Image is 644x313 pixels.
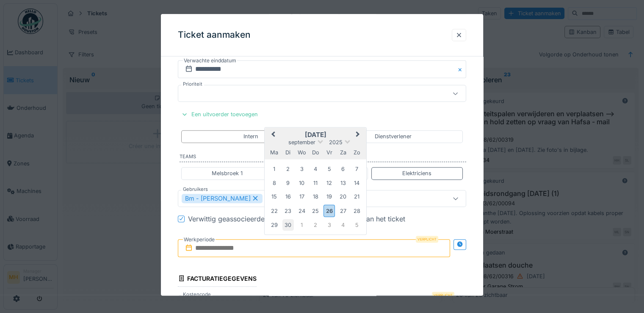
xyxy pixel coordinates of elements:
[181,291,213,298] label: Kostencode
[351,219,362,231] div: Choose zondag 5 oktober 2025
[337,163,349,175] div: Choose zaterdag 6 september 2025
[180,153,466,162] label: Teams
[268,191,280,202] div: Choose maandag 15 september 2025
[296,219,307,231] div: Choose woensdag 1 oktober 2025
[310,219,321,231] div: Choose donderdag 2 oktober 2025
[323,177,335,189] div: Choose vrijdag 12 september 2025
[457,61,466,78] button: Close
[337,177,349,189] div: Choose zaterdag 13 september 2025
[268,162,364,232] div: Month september, 2025
[310,177,321,189] div: Choose donderdag 11 september 2025
[178,109,261,120] div: Een uitvoerder toevoegen
[268,147,280,158] div: maandag
[296,191,307,202] div: Choose woensdag 17 september 2025
[282,219,294,231] div: Choose dinsdag 30 september 2025
[416,236,438,243] div: Verplicht
[181,81,204,88] label: Prioriteit
[351,191,362,202] div: Choose zondag 21 september 2025
[268,177,280,189] div: Choose maandag 8 september 2025
[310,163,321,175] div: Choose donderdag 4 september 2025
[296,205,307,217] div: Choose woensdag 24 september 2025
[402,170,431,178] div: Elektriciens
[329,139,343,145] span: 2025
[265,131,366,138] h2: [DATE]
[337,219,349,231] div: Choose zaterdag 4 oktober 2025
[243,133,258,141] div: Intern
[337,205,349,217] div: Choose zaterdag 27 september 2025
[323,147,335,158] div: vrijdag
[282,205,294,217] div: Choose dinsdag 23 september 2025
[282,177,294,189] div: Choose dinsdag 9 september 2025
[323,205,335,217] div: Choose vrijdag 26 september 2025
[352,128,365,142] button: Next Month
[323,191,335,202] div: Choose vrijdag 19 september 2025
[288,139,315,145] span: september
[323,163,335,175] div: Choose vrijdag 5 september 2025
[310,205,321,217] div: Choose donderdag 25 september 2025
[212,170,243,178] div: Melsbroek 1
[268,205,280,217] div: Choose maandag 22 september 2025
[282,147,294,158] div: dinsdag
[296,163,307,175] div: Choose woensdag 3 september 2025
[351,177,362,189] div: Choose zondag 14 september 2025
[310,191,321,202] div: Choose donderdag 18 september 2025
[282,163,294,175] div: Choose dinsdag 2 september 2025
[296,147,307,158] div: woensdag
[351,163,362,175] div: Choose zondag 7 september 2025
[323,219,335,231] div: Choose vrijdag 3 oktober 2025
[351,205,362,217] div: Choose zondag 28 september 2025
[337,147,349,158] div: zaterdag
[337,191,349,202] div: Choose zaterdag 20 september 2025
[265,128,279,142] button: Previous Month
[178,272,257,287] div: Facturatiegegevens
[310,147,321,158] div: donderdag
[351,147,362,158] div: zondag
[268,163,280,175] div: Choose maandag 1 september 2025
[182,194,263,203] div: Bm - [PERSON_NAME]
[375,133,412,141] div: Dienstverlener
[282,191,294,202] div: Choose dinsdag 16 september 2025
[188,214,405,224] div: Verwittig geassocieerde gebruikers van het genereren van het ticket
[183,56,237,66] label: Verwachte einddatum
[268,219,280,231] div: Choose maandag 29 september 2025
[181,186,210,193] label: Gebruikers
[183,235,216,244] label: Werkperiode
[432,292,454,299] div: Verplicht
[296,177,307,189] div: Choose woensdag 10 september 2025
[178,30,251,40] h3: Ticket aanmaken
